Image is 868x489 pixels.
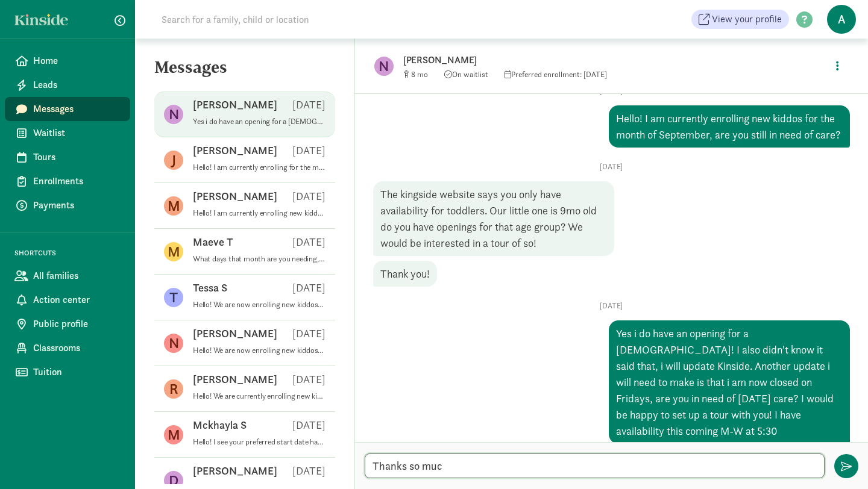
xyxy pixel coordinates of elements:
[5,121,130,145] a: Waitlist
[373,162,850,172] p: [DATE]
[827,5,856,34] span: A
[5,360,130,384] a: Tuition
[193,98,277,112] p: [PERSON_NAME]
[33,269,121,283] span: All families
[193,143,277,158] p: [PERSON_NAME]
[193,281,227,295] p: Tessa S
[292,143,325,158] p: [DATE]
[193,208,325,218] p: Hello! I am currently enrolling new kiddos starting in September, are you still in need of care?
[193,235,233,249] p: Maeve T
[193,372,277,387] p: [PERSON_NAME]
[33,150,121,164] span: Tours
[193,346,325,355] p: Hello! We are now enrolling new kiddos to start in September, are you still in need of care? Than...
[33,365,121,379] span: Tuition
[193,189,277,204] p: [PERSON_NAME]
[164,151,183,170] figure: J
[5,288,130,312] a: Action center
[164,379,183,399] figure: R
[5,49,130,73] a: Home
[373,261,437,287] div: Thank you!
[193,464,277,478] p: [PERSON_NAME]
[292,464,325,478] p: [DATE]
[292,418,325,432] p: [DATE]
[411,69,428,79] span: 8
[609,320,850,444] div: Yes i do have an opening for a [DEMOGRAPHIC_DATA]! I also didn't know it said that, i will update...
[33,174,121,188] span: Enrollments
[609,105,850,148] div: Hello! I am currently enrolling new kiddos for the month of September, are you still in need of c...
[33,102,121,116] span: Messages
[164,425,183,444] figure: M
[5,336,130,360] a: Classrooms
[292,235,325,249] p: [DATE]
[292,189,325,204] p: [DATE]
[691,10,789,29] a: View your profile
[135,58,354,87] h5: Messages
[164,105,183,124] figure: N
[292,326,325,341] p: [DATE]
[505,69,607,79] span: Preferred enrollment: [DATE]
[292,98,325,112] p: [DATE]
[33,341,121,355] span: Classrooms
[5,264,130,288] a: All families
[5,97,130,121] a: Messages
[193,163,325,172] p: Hello! I am currently enrolling for the month of September, are you still in need of care?
[193,326,277,341] p: [PERSON_NAME]
[373,301,850,311] p: [DATE]
[33,54,121,68] span: Home
[292,372,325,387] p: [DATE]
[193,117,325,126] p: Yes i do have an opening for a [DEMOGRAPHIC_DATA]! I also didn't know it said that, i will update...
[5,193,130,217] a: Payments
[712,12,782,26] span: View your profile
[164,196,183,216] figure: M
[193,254,325,264] p: What days that month are you needing, M-F?
[33,78,121,92] span: Leads
[193,300,325,310] p: Hello! We are now enrolling new kiddos to start in September, are you still in need of care? Than...
[33,293,121,307] span: Action center
[33,126,121,140] span: Waitlist
[193,391,325,401] p: Hello! We are currently enrolling new kiddos starting in September, are you still in need of care...
[164,288,183,307] figure: T
[5,73,130,97] a: Leads
[5,169,130,193] a: Enrollments
[444,69,488,79] span: On waitlist
[164,242,183,261] figure: M
[292,281,325,295] p: [DATE]
[5,312,130,336] a: Public profile
[164,334,183,353] figure: N
[193,437,325,447] p: Hello! I see your preferred start date has already passed but we are currently enrolling for the ...
[33,317,121,331] span: Public profile
[5,145,130,169] a: Tours
[403,52,783,69] p: [PERSON_NAME]
[33,198,121,213] span: Payments
[373,181,614,256] div: The kingside website says you only have availability for toddlers. Our little one is 9mo old do y...
[808,431,868,489] iframe: Chat Widget
[154,7,492,31] input: Search for a family, child or location
[193,418,247,432] p: Mckhayla S
[374,57,394,76] figure: N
